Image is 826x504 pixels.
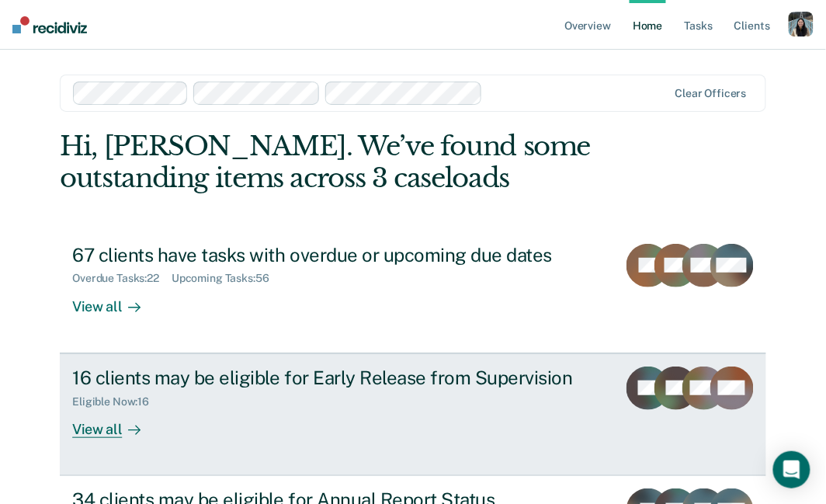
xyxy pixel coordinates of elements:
div: View all [72,285,159,315]
div: Hi, [PERSON_NAME]. We’ve found some outstanding items across 3 caseloads [60,130,625,194]
div: Eligible Now : 16 [72,395,161,408]
div: Overdue Tasks : 22 [72,272,172,285]
div: 16 clients may be eligible for Early Release from Supervision [72,367,605,389]
a: 16 clients may be eligible for Early Release from SupervisionEligible Now:16View all [60,353,766,476]
div: Open Intercom Messenger [773,451,810,488]
a: 67 clients have tasks with overdue or upcoming due datesOverdue Tasks:22Upcoming Tasks:56View all [60,231,766,353]
div: 67 clients have tasks with overdue or upcoming due dates [72,244,605,266]
div: Upcoming Tasks : 56 [172,272,282,285]
img: Recidiviz [12,16,87,33]
div: Clear officers [675,87,747,100]
div: View all [72,408,159,438]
